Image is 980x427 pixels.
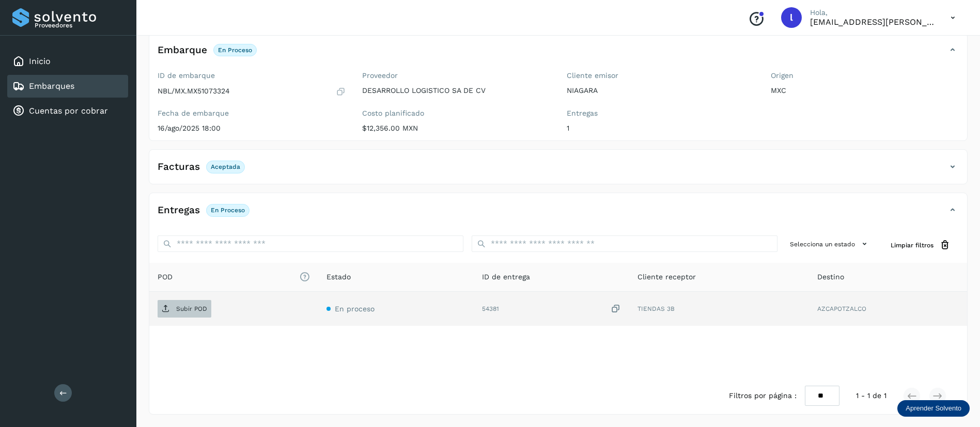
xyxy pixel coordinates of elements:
[29,56,51,66] a: Inicio
[158,300,211,318] button: Subir POD
[158,71,346,80] label: ID de embarque
[856,390,886,401] span: 1 - 1 de 1
[158,87,230,96] p: NBL/MX.MX51073324
[906,404,961,413] p: Aprender Solvento
[211,163,240,170] p: Aceptada
[482,304,621,314] div: 54381
[362,71,550,80] label: Proveedor
[149,201,967,227] div: EntregasEn proceso
[158,204,200,216] h4: Entregas
[771,71,959,80] label: Origen
[29,81,74,91] a: Embarques
[176,305,207,312] p: Subir POD
[897,400,970,417] div: Aprender Solvento
[35,22,124,29] p: Proveedores
[810,8,934,17] p: Hola,
[629,292,810,326] td: TIENDAS 3B
[637,272,696,282] span: Cliente receptor
[482,272,530,282] span: ID de entrega
[810,17,934,27] p: lauraamalia.castillo@xpertal.com
[149,41,967,67] div: EmbarqueEn proceso
[211,207,245,214] p: En proceso
[809,292,967,326] td: AZCAPOTZALCO
[362,124,550,133] p: $12,356.00 MXN
[158,272,310,282] span: POD
[7,75,128,98] div: Embarques
[362,86,550,95] p: DESARROLLO LOGISTICO SA DE CV
[817,272,844,282] span: Destino
[729,390,797,401] span: Filtros por página :
[771,86,959,95] p: MXC
[567,109,755,118] label: Entregas
[882,235,959,255] button: Limpiar filtros
[335,305,375,313] span: En proceso
[891,241,934,250] span: Limpiar filtros
[158,109,346,118] label: Fecha de embarque
[29,106,108,116] a: Cuentas por cobrar
[158,124,346,133] p: 16/ago/2025 18:00
[567,124,755,133] p: 1
[326,272,351,282] span: Estado
[149,158,967,184] div: FacturasAceptada
[158,44,207,56] h4: Embarque
[218,46,252,54] p: En proceso
[567,86,755,95] p: NIAGARA
[786,235,874,252] button: Selecciona un estado
[7,100,128,122] div: Cuentas por cobrar
[567,71,755,80] label: Cliente emisor
[362,109,550,118] label: Costo planificado
[158,161,200,173] h4: Facturas
[7,50,128,73] div: Inicio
